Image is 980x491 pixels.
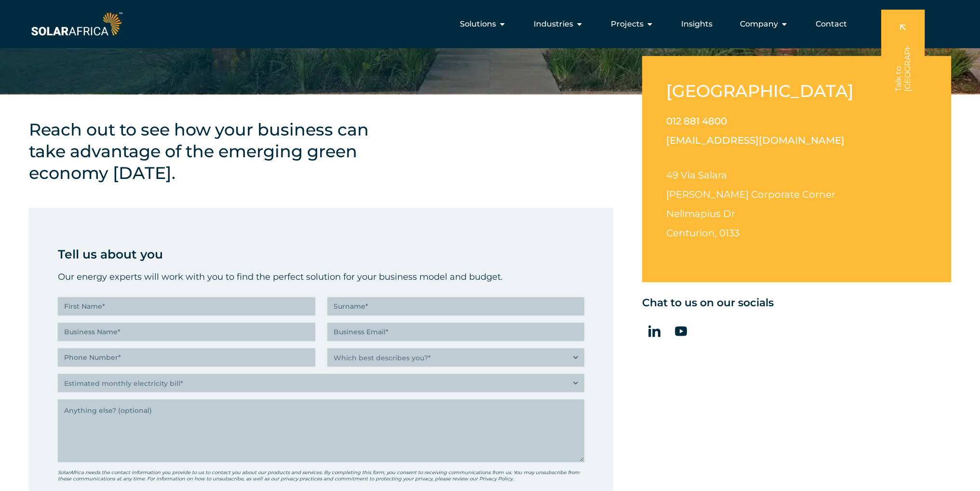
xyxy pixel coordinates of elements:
[58,245,584,264] p: Tell us about you
[58,297,315,315] input: First Name*
[58,348,315,367] input: Phone Number*
[327,297,585,315] input: Surname*
[666,208,735,219] span: Nellmapius Dr
[58,323,315,341] input: Business Name*
[666,169,727,181] span: 49 Via Salara
[666,135,845,146] a: [EMAIL_ADDRESS][DOMAIN_NAME]
[58,270,584,284] p: Our energy experts will work with you to find the perfect solution for your business model and bu...
[666,80,861,102] h2: [GEOGRAPHIC_DATA]
[460,18,496,30] span: Solutions
[666,189,835,200] span: [PERSON_NAME] Corporate Corner
[642,297,951,309] h5: Chat to us on our socials
[29,119,390,184] h4: Reach out to see how your business can take advantage of the emerging green economy [DATE].
[816,18,847,30] a: Contact
[681,18,712,30] a: Insights
[58,469,584,482] p: SolarAfrica needs the contact information you provide to us to contact you about our products and...
[534,18,573,30] span: Industries
[124,14,855,34] nav: Menu
[124,14,855,34] div: Menu Toggle
[666,115,727,127] a: 012 881 4800
[611,18,644,30] span: Projects
[740,18,778,30] span: Company
[666,227,739,239] span: Centurion, 0133
[327,323,585,341] input: Business Email*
